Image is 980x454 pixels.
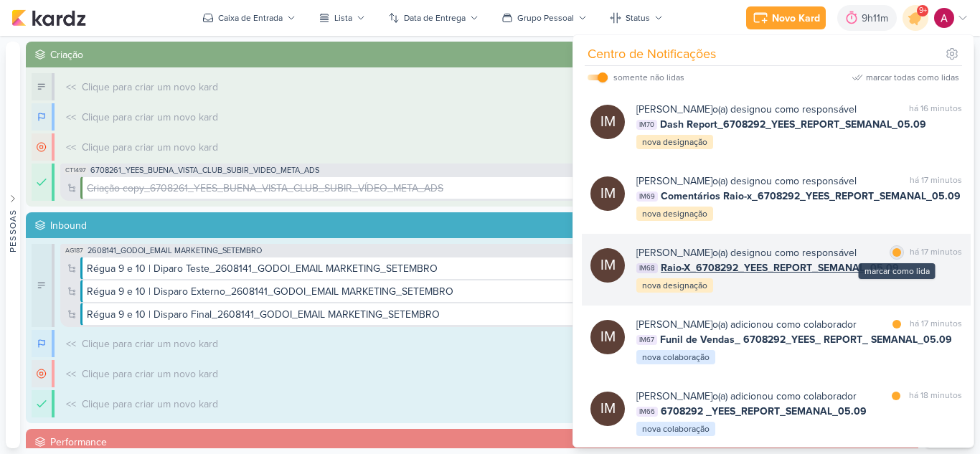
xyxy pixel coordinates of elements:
div: Régua 9 e 10 | Disparo Externo_2608141_GODOI_EMAIL MARKETING_SETEMBRO [87,284,453,299]
div: FAZER [32,244,55,327]
div: o(a) designou como responsável [636,245,857,260]
div: nova designação [636,135,713,149]
span: IM67 [636,335,657,345]
b: [PERSON_NAME] [636,103,712,115]
div: o(a) adicionou como colaborador [636,389,857,404]
div: nova colaboração [636,350,715,364]
span: Funil de Vendas_ 6708292_YEES_ REPORT_ SEMANAL_05.09 [660,332,952,347]
div: Isabella Machado Guimarães [590,176,625,211]
div: há 17 minutos [910,174,962,189]
div: há 16 minutos [909,102,962,117]
div: Régua 9 e 10 | Diparo Teste_2608141_GODOI_EMAIL MARKETING_SETEMBRO [87,261,694,276]
div: FAZENDO [32,330,55,357]
span: IM70 [636,120,657,130]
div: nova designação [636,207,713,221]
div: AGUARDANDO [32,360,55,387]
div: Criação copy_6708261_YEES_BUENA_VISTA_CLUB_SUBIR_VÍDEO_META_ADS [87,181,580,196]
div: Régua 9 e 10 | Disparo Final_2608141_GODOI_EMAIL MARKETING_SETEMBRO [87,307,440,322]
span: 6708261_YEES_BUENA_VISTA_CLUB_SUBIR_VÍDEO_META_ADS [90,166,319,174]
b: [PERSON_NAME] [636,318,712,331]
span: 9+ [919,5,927,16]
div: Régua 9 e 10 | Disparo Final_2608141_GODOI_EMAIL MARKETING_SETEMBRO [87,307,693,322]
div: Isabella Machado Guimarães [590,392,625,426]
b: [PERSON_NAME] [636,390,712,402]
div: Inbound [50,218,885,233]
div: FAZENDO [32,103,55,131]
span: AG187 [64,247,85,255]
div: o(a) adicionou como colaborador [636,317,857,332]
div: 9h11m [862,11,892,26]
div: nova colaboração [636,422,715,436]
img: Alessandra Gomes [934,8,954,28]
div: há 17 minutos [910,317,962,332]
div: nova designação [636,278,713,293]
div: Isabella Machado Guimarães [590,248,625,283]
span: 2608141_GODOI_EMAIL MARKETING_SETEMBRO [88,247,262,255]
div: FInalizado [32,164,55,201]
p: IM [600,399,616,419]
div: o(a) designou como responsável [636,174,857,189]
button: Pessoas [6,42,20,448]
b: [PERSON_NAME] [636,175,712,187]
button: Novo Kard [746,6,826,29]
div: há 17 minutos [910,245,962,260]
div: Centro de Notificações [588,44,716,64]
span: CT1497 [64,166,88,174]
div: somente não lidas [613,71,684,84]
div: AGUARDANDO [32,133,55,161]
div: Novo Kard [772,11,820,26]
div: Criação copy_6708261_YEES_BUENA_VISTA_CLUB_SUBIR_VÍDEO_META_ADS [87,181,443,196]
img: kardz.app [11,9,86,27]
p: IM [600,184,616,204]
div: há 18 minutos [909,389,962,404]
div: o(a) designou como responsável [636,102,857,117]
span: IM68 [636,263,658,273]
p: IM [600,112,616,132]
div: FAZER [32,73,55,100]
p: IM [600,255,616,275]
div: marcar todas como lidas [866,71,959,84]
div: Performance [50,435,885,450]
span: IM69 [636,191,658,202]
div: Isabella Machado Guimarães [590,105,625,139]
span: Dash Report_6708292_YEES_REPORT_SEMANAL_05.09 [660,117,926,132]
div: marcar como lida [859,263,936,279]
p: IM [600,327,616,347]
div: Criação [50,47,885,62]
div: Régua 9 e 10 | Disparo Externo_2608141_GODOI_EMAIL MARKETING_SETEMBRO [87,284,694,299]
div: Isabella Machado Guimarães [590,320,625,354]
span: Comentários Raio-x_6708292_YEES_REPORT_SEMANAL_05.09 [661,189,961,204]
span: IM66 [636,407,658,417]
div: Pessoas [6,209,19,252]
span: Raio-X_6708292_YEES_REPORT_SEMANAL_05.09 [661,260,899,275]
div: FInalizado [32,390,55,417]
b: [PERSON_NAME] [636,247,712,259]
div: Régua 9 e 10 | Diparo Teste_2608141_GODOI_EMAIL MARKETING_SETEMBRO [87,261,438,276]
span: 6708292 _YEES_REPORT_SEMANAL_05.09 [661,404,867,419]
